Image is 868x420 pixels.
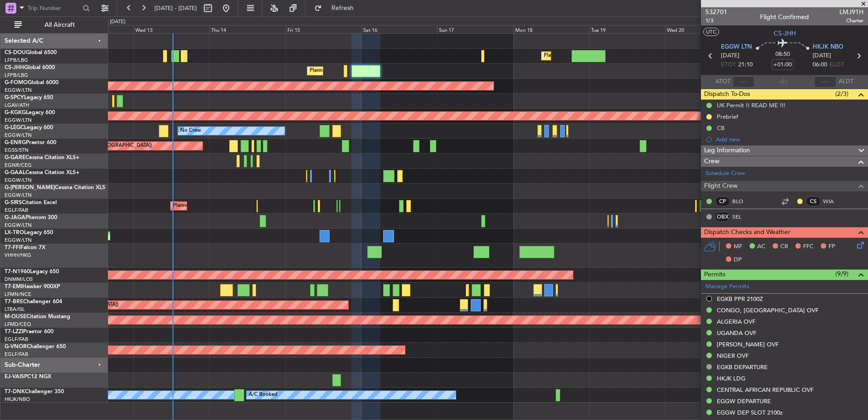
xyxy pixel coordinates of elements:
span: EJ-VAIS [5,374,24,380]
a: EGLF/FAB [5,336,28,343]
span: G-VNOR [5,344,27,350]
span: 1/3 [705,17,727,25]
span: G-SIRS [5,200,22,205]
span: G-GAAL [5,170,25,175]
a: T7-DNKChallenger 350 [5,389,64,395]
div: EGKB DEPARTURE [717,363,768,371]
a: G-KGKGLegacy 600 [5,110,55,115]
a: G-JAGAPhenom 300 [5,215,57,220]
span: G-FOMO [5,80,28,85]
a: M-OUSECitation Mustang [5,314,70,320]
a: G-[PERSON_NAME]Cessna Citation XLS [5,185,105,190]
a: EGLF/FAB [5,351,28,358]
span: 532701 [705,7,727,17]
button: UTC [703,28,719,36]
a: EGGW/LTN [5,237,32,244]
input: Trip Number [28,1,80,15]
div: ALGERIA OVF [717,318,755,325]
div: Prebrief [717,113,738,120]
a: LTBA/ISL [5,306,25,313]
span: HKJK NBO [813,43,843,52]
a: EGGW/LTN [5,222,32,229]
span: (2/3) [835,89,848,99]
a: EGLF/FAB [5,207,28,214]
a: LFMD/CEQ [5,321,31,328]
div: No Crew [180,124,201,138]
a: LFMN/NCE [5,291,31,298]
span: Permits [704,270,725,280]
span: DP [734,255,742,265]
span: G-SPCY [5,95,24,100]
span: T7-EMI [5,284,22,290]
a: DNMM/LOS [5,276,33,283]
a: G-VNORChallenger 650 [5,344,66,350]
a: T7-BREChallenger 604 [5,299,62,305]
div: Wed 20 [665,25,741,33]
a: T7-EMIHawker 900XP [5,284,60,290]
a: G-SPCYLegacy 650 [5,95,53,100]
span: T7-N1960 [5,269,30,275]
span: LX-TRO [5,230,24,235]
input: --:-- [733,76,755,87]
a: EGGW/LTN [5,192,32,199]
div: Wed 13 [133,25,209,33]
span: T7-DNK [5,389,25,395]
a: BLO [732,197,753,205]
a: Schedule Crew [705,169,745,178]
div: Planned Maint [GEOGRAPHIC_DATA] ([GEOGRAPHIC_DATA]) [173,199,316,213]
span: EGGW LTN [721,43,752,52]
div: Thu 14 [209,25,285,33]
a: LFPB/LBG [5,72,28,79]
a: Manage Permits [705,282,750,291]
div: Tue 19 [589,25,665,33]
a: T7-FFIFalcon 7X [5,245,45,250]
div: HKJK LDG [717,375,745,382]
a: HKJK/NBO [5,396,30,403]
span: CS-JHH [5,65,24,70]
a: G-ENRGPraetor 600 [5,140,56,145]
span: ALDT [838,77,853,86]
div: CB [717,124,725,132]
span: LMJ91H [839,7,863,17]
div: [DATE] [110,18,125,26]
a: WIA [823,197,843,205]
a: G-FOMOGlobal 6000 [5,80,59,85]
a: EJ-VAISPC12 NGX [5,374,51,380]
span: Dispatch Checks and Weather [704,227,790,238]
a: SEL [732,213,753,221]
div: [PERSON_NAME] OVF [717,340,779,348]
div: EGKB PPR 2100Z [717,295,763,303]
span: ELDT [829,60,844,70]
span: ATOT [715,77,730,86]
div: Mon 18 [513,25,589,33]
span: Crew [704,156,720,167]
div: CONGO, [GEOGRAPHIC_DATA] OVF [717,306,819,314]
a: G-GARECessna Citation XLS+ [5,155,79,160]
a: EGGW/LTN [5,87,32,94]
div: Sat 16 [361,25,437,33]
span: G-LEGC [5,125,24,130]
div: Flight Confirmed [760,12,809,22]
span: Refresh [324,5,362,11]
button: Refresh [310,1,365,15]
span: T7-FFI [5,245,20,250]
div: CENTRAL AFRICAN REPUBLIC OVF [717,386,814,394]
span: 08:50 [775,50,790,59]
span: G-GARE [5,155,25,160]
span: T7-LZZI [5,329,23,335]
a: G-LEGCLegacy 600 [5,125,53,130]
a: LX-TROLegacy 650 [5,230,53,235]
div: EGGW DEP SLOT 2100z [717,409,783,416]
a: CS-JHHGlobal 6000 [5,65,55,70]
span: G-[PERSON_NAME] [5,185,55,190]
a: EGSS/STN [5,147,29,154]
span: FP [829,242,835,251]
span: AC [757,242,765,251]
div: Sun 17 [437,25,513,33]
div: Planned Maint [GEOGRAPHIC_DATA] ([GEOGRAPHIC_DATA]) [310,64,453,78]
div: Fri 15 [286,25,361,33]
span: FFC [803,242,814,251]
span: ETOT [721,60,736,70]
span: [DATE] [813,51,831,60]
span: CS-JHH [774,29,796,38]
